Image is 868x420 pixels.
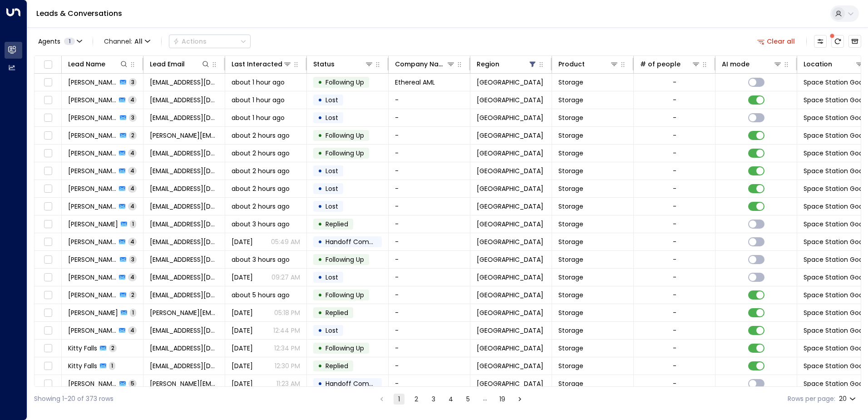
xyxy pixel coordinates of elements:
span: Agents [38,38,60,45]
span: Following Up [325,344,364,353]
span: Toggle select row [42,236,54,248]
td: - [389,233,470,250]
div: - [673,184,676,193]
td: - [389,91,470,109]
span: Yesterday [232,308,253,317]
div: # of people [640,59,700,70]
p: 05:49 AM [271,237,300,246]
p: 09:27 AM [271,273,300,282]
span: Storage [558,344,583,353]
span: Russell Codd [68,308,118,317]
span: 4 [128,326,137,334]
div: Lead Email [150,59,210,70]
div: Showing 1-20 of 373 rows [34,394,113,404]
span: David Cottrell [68,255,117,264]
span: Patricia Walker [68,237,116,246]
div: Lead Name [68,59,128,70]
button: Actions [169,35,251,48]
span: Handoff Completed [325,237,390,246]
span: Aug 04, 2025 [232,273,253,282]
span: 3 [129,78,137,86]
td: - [389,269,470,286]
div: Product [558,59,585,70]
span: 1 [130,309,136,316]
div: - [673,379,676,388]
span: Yesterday [232,344,253,353]
span: 4 [128,185,137,192]
span: Yesterday [232,326,253,335]
div: Last Interacted [232,59,282,70]
span: Following Up [325,290,364,300]
span: Following Up [325,255,364,264]
div: • [318,163,322,179]
span: 5 [128,380,137,387]
span: Cameron Wood [68,149,116,158]
span: Storage [558,237,583,246]
span: valeskanicollewilliams@gmail.com [150,184,218,193]
div: - [673,220,676,229]
div: - [673,149,676,158]
span: Ajay Samad [68,78,117,87]
span: Surrey [477,166,543,175]
span: Patricia Roberts [68,113,117,122]
span: Carla Maguire [68,95,116,105]
span: Toggle select row [42,254,54,265]
button: Go to next page [514,394,525,405]
div: Lead Email [150,59,185,70]
span: about 2 hours ago [232,166,290,175]
a: Leads & Conversations [36,8,122,19]
div: - [673,131,676,140]
span: Surrey [477,273,543,282]
span: 1 [109,362,115,370]
div: Company Name [395,59,455,70]
span: 4 [128,273,137,281]
span: Storage [558,166,583,175]
span: Handoff Completed [325,379,390,388]
button: Go to page 19 [497,394,508,405]
span: David Cottrell [68,273,116,282]
span: Storage [558,290,583,300]
span: Storage [558,326,583,335]
span: Surrey [477,184,543,193]
div: • [318,75,322,90]
td: - [389,357,470,375]
span: Toggle select row [42,219,54,230]
span: Surrey [477,361,543,370]
span: about 1 hour ago [232,78,285,87]
span: Storage [558,220,583,229]
span: 2 [109,344,117,352]
span: Surrey [477,237,543,246]
span: about 2 hours ago [232,131,290,140]
span: 4 [128,96,137,104]
span: aloe.vera42@yahoo.com [150,273,218,282]
span: aloe.vera42@yahoo.com [150,255,218,264]
div: - [673,237,676,246]
span: russell.codd@outlook.com [150,308,218,317]
span: Toggle select row [42,272,54,283]
span: Surrey [477,78,543,87]
span: propertymanagement@etherealaml.com [150,78,218,87]
div: - [673,344,676,353]
span: sharonkaralee@gmail.com [150,202,218,211]
td: - [389,322,470,339]
td: - [389,251,470,268]
span: Sam Taylor [68,326,116,335]
div: - [673,95,676,105]
div: • [318,323,322,338]
span: Valeska Williams [68,184,116,193]
span: Toggle select row [42,183,54,195]
span: Surrey [477,344,543,353]
span: Toggle select row [42,77,54,88]
div: - [673,290,676,300]
p: 11:23 AM [276,379,300,388]
span: 4 [128,167,137,175]
span: Surrey [477,290,543,300]
span: enquire.bfs@gmail.com [150,113,218,122]
span: Oct 06, 2025 [232,361,253,370]
span: Storage [558,273,583,282]
button: Clear all [754,35,799,48]
span: Following Up [325,78,364,87]
div: • [318,181,322,196]
span: Toggle select row [42,201,54,212]
div: - [673,166,676,175]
